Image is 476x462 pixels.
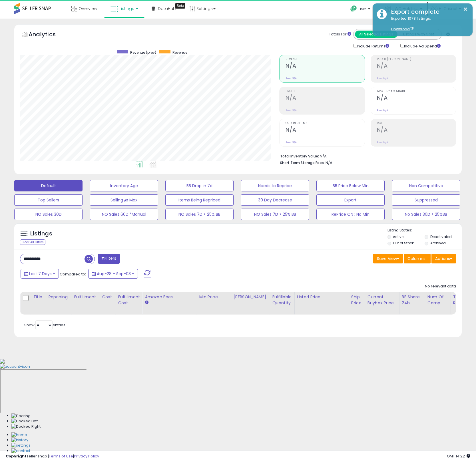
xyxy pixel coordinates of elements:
button: Save View [373,254,403,263]
button: Default [14,180,83,191]
div: Exported 1078 listings. [387,16,468,32]
span: Ordered Items [286,122,364,125]
p: Listing States: [387,228,462,233]
a: Help [346,1,376,19]
label: Archived [430,241,446,245]
label: Active [393,234,403,239]
span: Help [359,7,366,11]
div: Fulfillment Cost [118,294,140,306]
div: Totals For [329,32,351,37]
button: Actions [431,254,456,263]
div: Ship Price [351,294,363,306]
div: Fulfillable Quantity [272,294,292,306]
small: Prev: N/A [377,141,388,144]
li: N/A [280,152,452,159]
button: Items Being Repriced [165,194,234,206]
button: All Selected Listings [355,31,397,38]
h2: N/A [377,63,456,70]
span: Columns [407,256,425,261]
button: Inventory Age [90,180,158,191]
span: N/A [326,160,332,165]
img: Settings [11,443,31,448]
button: NO Sales 7D > 25% BB [241,209,309,220]
button: Filters [98,254,120,264]
img: History [11,437,28,443]
div: Include Returns [349,43,396,49]
i: Get Help [350,5,357,12]
label: Out of Stock [393,241,414,245]
div: Fulfillment [74,294,97,300]
button: Last 7 Days [21,269,59,279]
span: Revenue [172,50,187,55]
a: Download [391,27,413,31]
span: Avg. Buybox Share [377,90,456,93]
button: Needs to Reprice [241,180,309,191]
div: Repricing [48,294,69,300]
h2: N/A [377,127,456,134]
button: Non Competitive [392,180,460,191]
span: Profit [PERSON_NAME] [377,58,456,61]
button: Aug-28 - Sep-03 [88,269,138,279]
button: Suppressed [392,194,460,206]
button: Top Sellers [14,194,83,206]
img: Contact [11,448,30,454]
span: Profit [286,90,364,93]
small: Prev: N/A [286,77,297,80]
img: Docked Right [11,424,41,429]
span: Listings [119,6,134,11]
span: Aug-28 - Sep-03 [97,271,131,277]
span: Revenue (prev) [130,50,156,55]
button: BB Price Below Min [316,180,385,191]
h5: Analytics [29,30,67,40]
div: Current Buybox Price [367,294,397,306]
div: No relevant data [425,284,456,289]
small: Prev: N/A [286,109,297,112]
button: RePrice ON ; No Min [316,209,385,220]
h2: N/A [286,95,364,102]
span: Compared to: [60,271,86,277]
div: Cost [102,294,113,300]
h2: N/A [377,95,456,102]
small: Prev: N/A [377,109,388,112]
div: BB Share 24h. [402,294,423,306]
button: No Sales 30D < 25%BB [392,209,460,220]
div: Num of Comp. [427,294,448,306]
span: ROI [377,122,456,125]
span: Revenue [286,58,364,61]
img: Docked Left [11,419,38,424]
button: Columns [404,254,431,263]
button: × [463,6,468,13]
h2: N/A [286,63,364,70]
div: Export complete [387,8,468,16]
button: 30 Day Decrease [241,194,309,206]
h2: N/A [286,127,364,134]
h5: Listings [30,230,52,238]
img: Floating [11,413,31,419]
span: Overview [79,6,97,11]
button: BB Drop in 7d [165,180,234,191]
small: Prev: N/A [286,141,297,144]
small: Prev: N/A [377,77,388,80]
div: Listed Price [297,294,346,300]
button: NO Sales 30D [14,209,83,220]
div: Title [33,294,43,300]
div: Amazon Fees [145,294,194,300]
b: Total Inventory Value: [280,154,319,159]
button: Selling @ Max [90,194,158,206]
span: Last 7 Days [29,271,52,277]
label: Deactivated [430,234,452,239]
button: NO Sales 60D *Manual [90,209,158,220]
button: Export [316,194,385,206]
small: Amazon Fees. [145,300,148,305]
div: Include Ad Spend [396,43,450,49]
span: Show: entries [24,322,65,328]
img: Home [11,432,27,438]
button: NO Sales 7D < 25% BB [165,209,234,220]
div: Min Price [199,294,228,300]
b: Short Term Storage Fees: [280,160,325,165]
span: DataHub [158,6,176,11]
div: [PERSON_NAME] [233,294,267,300]
div: Clear All Filters [20,239,45,245]
div: Total Rev. [453,294,474,306]
div: Tooltip anchor [175,3,185,9]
